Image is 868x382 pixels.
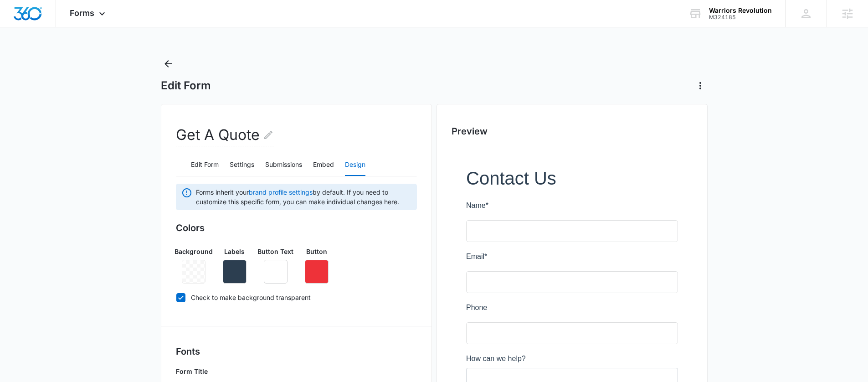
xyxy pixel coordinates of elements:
p: Background [175,247,213,256]
label: Check to make background transparent [176,293,417,302]
button: Edit Form Name [263,124,274,146]
h3: Fonts [176,345,417,358]
p: Form Title [176,367,267,376]
h1: Edit Form [161,79,211,93]
div: account id [709,14,772,21]
div: account name [709,7,772,14]
button: Embed [313,154,334,176]
span: Forms inherit your by default. If you need to customize this specific form, you can make individu... [196,187,411,206]
button: Back [161,57,175,71]
p: Labels [224,247,245,256]
span: Forms [70,8,94,18]
p: Button [306,247,327,256]
button: Submissions [265,154,302,176]
label: Option 2 [9,278,36,289]
h3: Colors [176,221,417,235]
button: Actions [693,78,708,93]
h2: Preview [452,124,693,138]
button: Remove [264,260,288,284]
button: Settings [230,154,254,176]
button: Remove [223,260,247,284]
iframe: reCAPTCHA [180,352,297,380]
button: Design [345,154,365,176]
label: General Inquiry [9,263,59,274]
button: Edit Form [191,154,219,176]
h2: Get A Quote [176,124,274,146]
button: Remove [305,260,329,284]
span: Submit [6,362,29,370]
a: brand profile settings [249,188,313,196]
label: Option 3 [9,293,36,304]
p: Button Text [257,247,293,256]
